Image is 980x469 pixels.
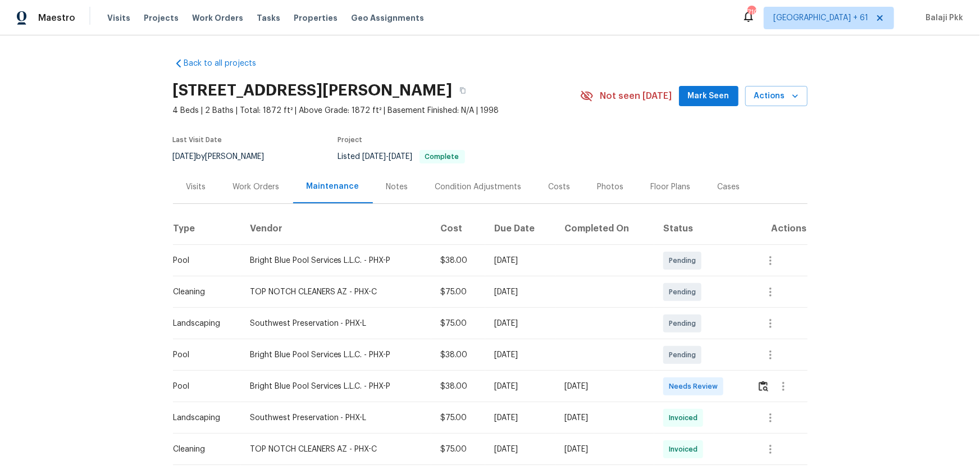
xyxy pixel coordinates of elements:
span: Pending [669,318,700,329]
span: Pending [669,255,700,266]
div: Landscaping [174,412,232,424]
div: Southwest Preservation - PHX-L [250,318,422,329]
div: Costs [549,181,571,193]
div: TOP NOTCH CLEANERS AZ - PHX-C [250,286,422,298]
div: [DATE] [494,286,546,298]
span: [DATE] [173,153,197,161]
div: Notes [386,181,408,193]
span: Work Orders [192,12,243,24]
span: Complete [421,153,464,160]
div: $75.00 [440,286,476,298]
div: $75.00 [440,318,476,329]
span: [GEOGRAPHIC_DATA] + 61 [773,12,868,24]
img: Review Icon [759,381,768,391]
span: 4 Beds | 2 Baths | Total: 1872 ft² | Above Grade: 1872 ft² | Basement Finished: N/A | 1998 [173,105,580,116]
div: Pool [174,381,232,392]
div: Cases [718,181,740,193]
span: [DATE] [363,153,386,161]
span: Maestro [38,12,75,24]
span: Invoiced [669,444,702,455]
div: Southwest Preservation - PHX-L [250,412,422,424]
div: $38.00 [440,381,476,392]
div: [DATE] [564,381,645,392]
th: Due Date [485,213,555,245]
th: Type [173,213,241,245]
div: $38.00 [440,255,476,266]
span: Invoiced [669,412,702,424]
div: Bright Blue Pool Services L.L.C. - PHX-P [250,255,422,266]
span: Visits [107,12,130,24]
span: Properties [294,12,338,24]
span: Last Visit Date [173,136,222,143]
div: [DATE] [494,412,546,424]
button: Actions [745,86,808,107]
span: Pending [669,286,700,298]
a: Back to all projects [173,58,281,69]
div: [DATE] [494,381,546,392]
div: $75.00 [440,444,476,455]
div: Landscaping [174,318,232,329]
div: by [PERSON_NAME] [173,150,278,163]
span: Project [338,136,363,143]
div: Visits [186,181,206,193]
div: [DATE] [494,255,546,266]
span: Not seen [DATE] [600,90,672,102]
div: Photos [598,181,624,193]
div: [DATE] [494,349,546,361]
div: $75.00 [440,412,476,424]
span: Tasks [257,14,280,22]
div: [DATE] [494,444,546,455]
span: - [363,153,413,161]
button: Copy Address [453,80,473,101]
div: Work Orders [233,181,280,193]
th: Completed On [555,213,654,245]
div: Maintenance [307,181,359,192]
th: Vendor [241,213,431,245]
div: Condition Adjustments [435,181,522,193]
button: Review Icon [757,373,770,400]
span: Balaji Pkk [921,12,963,24]
span: Needs Review [669,381,722,392]
span: Geo Assignments [351,12,424,24]
th: Cost [431,213,485,245]
th: Status [654,213,748,245]
span: Actions [754,89,799,103]
div: Pool [174,255,232,266]
div: TOP NOTCH CLEANERS AZ - PHX-C [250,444,422,455]
span: [DATE] [389,153,413,161]
div: $38.00 [440,349,476,361]
th: Actions [748,213,808,245]
span: Pending [669,349,700,361]
div: Bright Blue Pool Services L.L.C. - PHX-P [250,349,422,361]
div: Bright Blue Pool Services L.L.C. - PHX-P [250,381,422,392]
div: [DATE] [494,318,546,329]
div: Floor Plans [651,181,691,193]
div: Pool [174,349,232,361]
div: [DATE] [564,444,645,455]
div: 710 [747,7,755,18]
h2: [STREET_ADDRESS][PERSON_NAME] [173,85,453,96]
button: Mark Seen [679,86,739,107]
div: [DATE] [564,412,645,424]
span: Projects [144,12,179,24]
span: Listed [338,153,465,161]
div: Cleaning [174,286,232,298]
div: Cleaning [174,444,232,455]
span: Mark Seen [688,89,730,103]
